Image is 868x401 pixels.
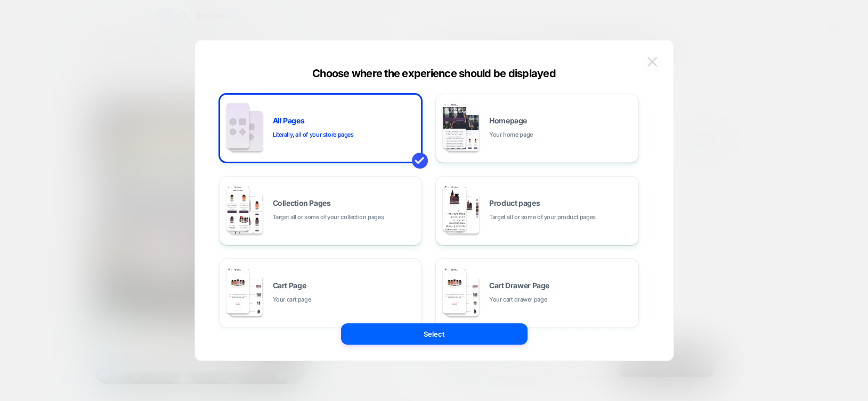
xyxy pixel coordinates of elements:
svg: rating icon full [52,296,59,303]
div: גילוי נאות, אני צורכת Tremella של חברה אירופאית איכותית מאוד כבר שנה. כש-Trust The Fungi השיקו את... [14,305,157,329]
span: Cart Drawer Page [489,282,549,289]
span: Your cart drawer page [489,295,547,305]
svg: rating icon full [68,296,75,303]
svg: rating icon full [60,296,67,303]
span: Your home page [489,130,533,140]
button: Select [341,323,528,345]
span: [PERSON_NAME] אן ב. [85,296,157,304]
div: Choose where the experience should be displayed [195,67,674,80]
svg: rating icon full [44,296,51,303]
button: סרגל נגישות [3,328,27,350]
span: Homepage [489,117,527,124]
span: Product pages [489,199,540,207]
img: close [647,57,657,66]
svg: rating icon full [76,296,83,303]
span: Target all or some of your product pages [489,212,596,222]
